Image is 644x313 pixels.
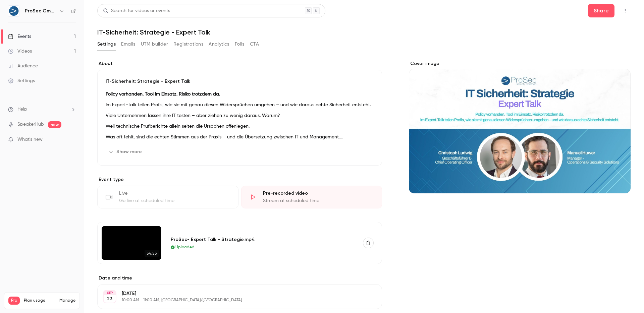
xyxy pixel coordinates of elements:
[175,244,195,250] span: Uploaded
[97,176,382,183] p: Event type
[97,28,631,36] h1: IT-Sicherheit: Strategie - Expert Talk
[235,39,245,50] button: Polls
[17,106,27,113] span: Help
[8,6,19,16] img: ProSec GmbH
[103,7,170,14] div: Search for videos or events
[106,101,374,109] p: Im Expert-Talk teilen Profis, wie sie mit genau diesen Widersprüchen umgehen – und wie daraus ech...
[409,60,631,193] section: Cover image
[97,60,382,67] label: About
[8,297,20,305] span: Pro
[119,197,230,204] div: Go live at scheduled time
[97,186,238,208] div: LiveGo live at scheduled time
[409,60,631,67] label: Cover image
[263,190,374,197] div: Pre-recorded video
[59,298,75,303] a: Manage
[121,39,135,50] button: Emails
[106,78,374,85] p: IT-Sicherheit: Strategie - Expert Talk
[8,63,38,69] div: Audience
[209,39,229,50] button: Analytics
[8,106,76,113] li: help-dropdown-opener
[107,296,112,302] p: 23
[48,121,61,128] span: new
[8,48,32,55] div: Videos
[97,39,116,50] button: Settings
[106,133,374,141] p: Was oft fehlt, sind die echten Stimmen aus der Praxis – und die Übersetzung zwischen IT und Manag...
[24,298,55,303] span: Plan usage
[122,298,346,303] p: 10:00 AM - 11:00 AM, [GEOGRAPHIC_DATA]/[GEOGRAPHIC_DATA]
[8,77,35,84] div: Settings
[263,197,374,204] div: Stream at scheduled time
[25,8,56,14] h6: ProSec GmbH
[173,39,203,50] button: Registrations
[17,136,43,143] span: What's new
[8,33,31,40] div: Events
[250,39,259,50] button: CTA
[106,92,220,97] strong: Policy vorhanden. Tool im Einsatz. Risiko trotzdem da.
[171,236,355,243] div: ProSec- Expert Talk - Strategie.mp4
[97,275,382,281] label: Date and time
[145,250,159,257] span: 54:53
[106,112,374,120] p: Viele Unternehmen lassen ihre IT testen – aber ziehen zu wenig daraus. Warum?
[17,121,44,128] a: SpeakerHub
[104,291,116,295] div: SEP
[119,190,230,197] div: Live
[241,186,382,208] div: Pre-recorded videoStream at scheduled time
[588,4,614,17] button: Share
[141,39,168,50] button: UTM builder
[122,290,346,297] p: [DATE]
[106,146,146,157] button: Show more
[106,122,374,130] p: Weil technische Prüfberichte allein selten die Ursachen offenlegen.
